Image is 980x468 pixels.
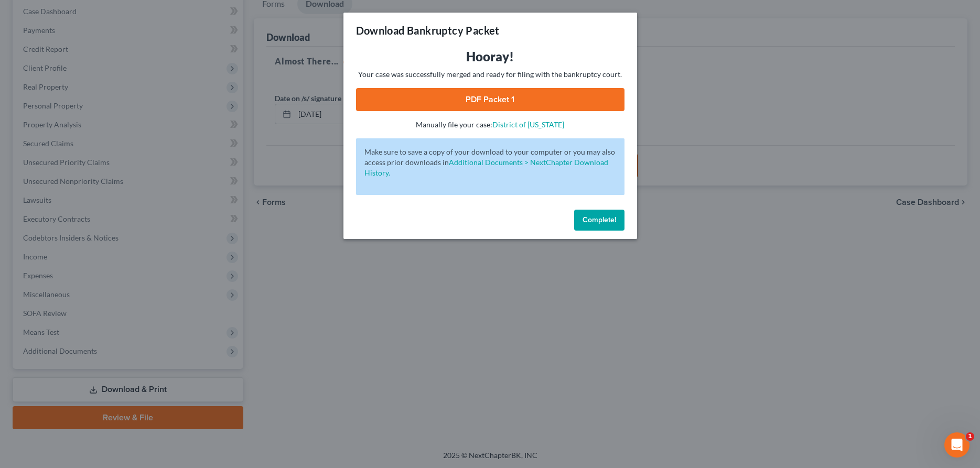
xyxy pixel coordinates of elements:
[492,120,564,129] a: District of [US_STATE]
[356,119,624,130] p: Manually file your case:
[356,48,624,65] h3: Hooray!
[364,147,616,178] p: Make sure to save a copy of your download to your computer or you may also access prior downloads in
[356,69,624,80] p: Your case was successfully merged and ready for filing with the bankruptcy court.
[356,88,624,111] a: PDF Packet 1
[966,432,974,441] span: 1
[356,23,500,38] h3: Download Bankruptcy Packet
[364,158,608,177] a: Additional Documents > NextChapter Download History.
[574,210,624,231] button: Complete!
[583,215,616,224] span: Complete!
[944,432,970,458] iframe: Intercom live chat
